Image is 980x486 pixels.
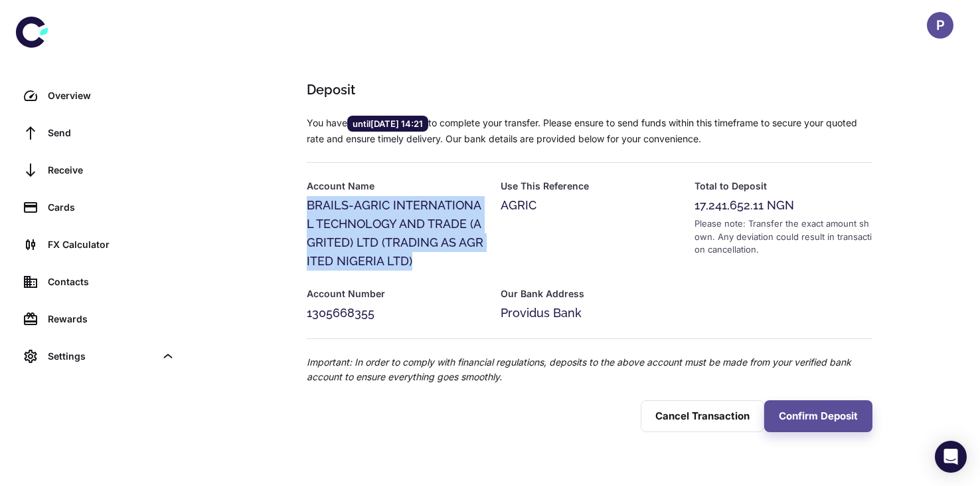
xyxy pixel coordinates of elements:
h6: Account Number [307,287,485,301]
div: Rewards [48,312,175,326]
a: Send [16,117,183,149]
h6: Use This Reference [501,179,679,193]
h1: Deposit [307,80,867,100]
h6: Total to Deposit [694,179,872,193]
div: Overview [48,88,175,103]
div: Providus Bank [501,304,679,322]
a: Contacts [16,266,183,298]
a: Overview [16,80,183,112]
h6: Account Name [307,179,485,193]
a: FX Calculator [16,229,183,261]
button: Cancel Transaction [641,400,764,432]
div: Receive [48,163,175,178]
div: 17,241,652.11 NGN [694,196,872,215]
a: Receive [16,154,183,186]
div: AGRIC [501,196,679,215]
div: Contacts [48,275,175,289]
a: Rewards [16,303,183,335]
div: Settings [48,349,155,364]
div: Settings [16,340,183,372]
div: 1305668355 [307,304,485,322]
a: Cards [16,191,183,223]
h6: Our Bank Address [501,287,679,301]
button: Confirm Deposit [764,400,872,432]
div: Send [48,126,175,140]
p: Important: In order to comply with financial regulations, deposits to the above account must be m... [307,355,872,384]
div: Open Intercom Messenger [935,441,967,473]
div: Please note: Transfer the exact amount shown. Any deviation could result in transaction cancellat... [694,217,872,257]
div: Cards [48,200,175,215]
span: until [DATE] 14:21 [347,117,428,130]
button: P [927,12,953,39]
div: BRAILS-AGRIC INTERNATIONAL TECHNOLOGY AND TRADE (AGRITED) LTD (TRADING AS AGRITED NIGERIA LTD) [307,196,485,271]
p: You have to complete your transfer. Please ensure to send funds within this timeframe to secure y... [307,116,872,146]
div: FX Calculator [48,237,175,252]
